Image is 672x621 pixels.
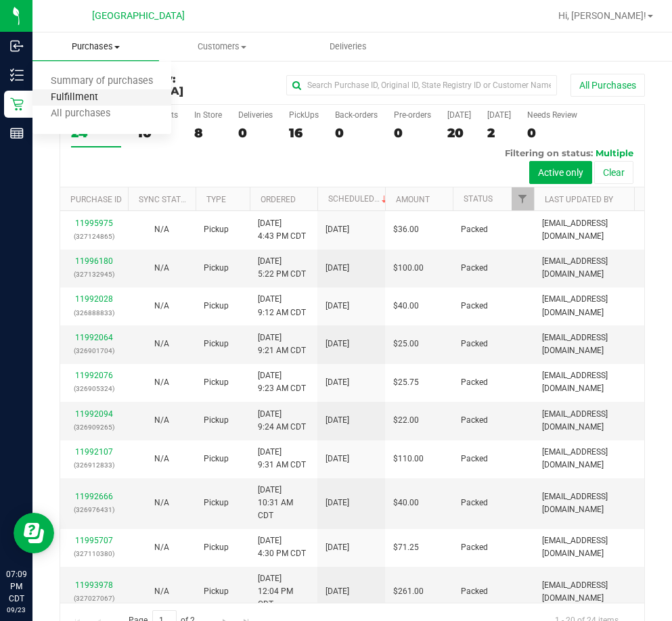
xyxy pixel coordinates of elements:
[204,338,229,350] span: Pickup
[194,125,222,141] div: 8
[32,92,116,103] span: Fulfillment
[393,414,419,427] span: $22.00
[542,446,661,471] span: [EMAIL_ADDRESS][DOMAIN_NAME]
[335,125,378,141] div: 0
[154,453,169,465] button: N/A
[258,534,306,560] span: [DATE] 4:30 PM CDT
[487,110,511,120] div: [DATE]
[238,110,273,120] div: Deliveries
[14,513,54,553] iframe: Resource center
[75,536,113,545] a: 11995707
[393,497,419,509] span: $40.00
[326,497,349,509] span: [DATE]
[75,333,113,342] a: 11992064
[75,447,113,457] a: 11992107
[75,294,113,304] a: 11992028
[393,453,424,465] span: $110.00
[154,377,169,387] span: Not Applicable
[542,579,661,605] span: [EMAIL_ADDRESS][DOMAIN_NAME]
[32,41,159,53] span: Purchases
[154,541,169,554] button: N/A
[68,459,120,471] p: (326912833)
[204,223,229,236] span: Pickup
[335,110,378,120] div: Back-orders
[326,262,349,275] span: [DATE]
[393,541,419,554] span: $71.25
[32,32,159,61] a: Purchases Summary of purchases Fulfillment All purchases
[68,382,120,395] p: (326905324)
[92,10,185,22] span: [GEOGRAPHIC_DATA]
[258,484,309,523] span: [DATE] 10:31 AM CDT
[154,262,169,275] button: N/A
[527,110,577,120] div: Needs Review
[154,498,169,507] span: Not Applicable
[393,338,419,350] span: $25.00
[75,371,113,380] a: 11992076
[258,331,306,357] span: [DATE] 9:21 AM CDT
[258,369,306,395] span: [DATE] 9:23 AM CDT
[542,534,661,560] span: [EMAIL_ADDRESS][DOMAIN_NAME]
[68,592,120,605] p: (327027067)
[542,408,661,434] span: [EMAIL_ADDRESS][DOMAIN_NAME]
[258,446,306,471] span: [DATE] 9:31 AM CDT
[542,331,661,357] span: [EMAIL_ADDRESS][DOMAIN_NAME]
[461,497,488,509] span: Packed
[154,338,169,350] button: N/A
[326,300,349,313] span: [DATE]
[461,338,488,350] span: Packed
[10,97,24,111] inline-svg: Retail
[204,541,229,554] span: Pickup
[75,409,113,419] a: 11992094
[68,230,120,243] p: (327124865)
[75,580,113,590] a: 11993978
[204,300,229,313] span: Pickup
[261,195,296,204] a: Ordered
[258,408,306,434] span: [DATE] 9:24 AM CDT
[461,414,488,427] span: Packed
[286,75,557,95] input: Search Purchase ID, Original ID, State Registry ID or Customer Name...
[154,301,169,310] span: Not Applicable
[505,147,593,158] span: Filtering on status:
[289,110,319,120] div: PickUps
[194,110,222,120] div: In Store
[154,300,169,313] button: N/A
[68,344,120,357] p: (326901704)
[6,605,26,615] p: 09/23
[204,262,229,275] span: Pickup
[596,147,633,158] span: Multiple
[154,586,169,596] span: Not Applicable
[326,453,349,465] span: [DATE]
[154,454,169,463] span: Not Applicable
[68,306,120,319] p: (326888833)
[527,125,577,141] div: 0
[326,585,349,598] span: [DATE]
[393,300,419,313] span: $40.00
[68,268,120,281] p: (327132945)
[285,32,411,61] a: Deliveries
[159,32,286,61] a: Customers
[461,376,488,389] span: Packed
[393,262,424,275] span: $100.00
[512,187,534,210] a: Filter
[160,41,285,53] span: Customers
[542,293,661,319] span: [EMAIL_ADDRESS][DOMAIN_NAME]
[204,376,229,389] span: Pickup
[447,110,471,120] div: [DATE]
[68,421,120,434] p: (326909265)
[542,255,661,281] span: [EMAIL_ADDRESS][DOMAIN_NAME]
[326,376,349,389] span: [DATE]
[570,74,645,97] button: All Purchases
[393,585,424,598] span: $261.00
[204,497,229,509] span: Pickup
[204,414,229,427] span: Pickup
[154,585,169,598] button: N/A
[32,108,129,120] span: All purchases
[68,547,120,560] p: (327110380)
[154,497,169,509] button: N/A
[154,225,169,234] span: Not Applicable
[461,585,488,598] span: Packed
[447,125,471,141] div: 20
[32,76,171,87] span: Summary of purchases
[594,161,633,184] button: Clear
[545,195,613,204] a: Last Updated By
